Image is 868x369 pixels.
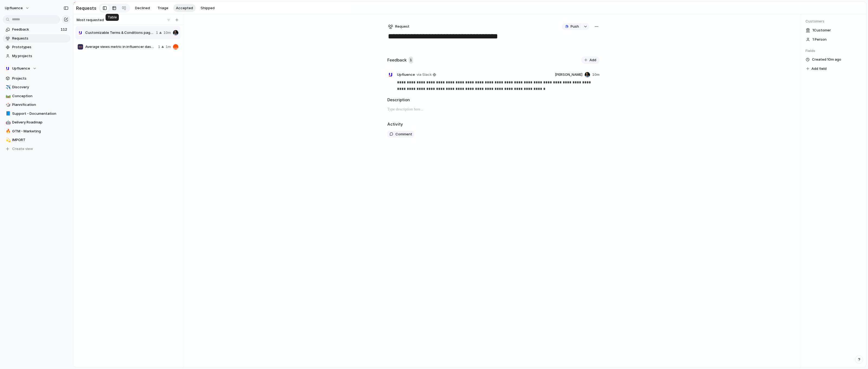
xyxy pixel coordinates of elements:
div: 💫 [6,137,9,143]
a: 📘Support - Documentation [3,110,70,118]
span: [PERSON_NAME] [555,72,582,77]
button: Declined [132,4,153,12]
button: Upfluence [2,4,32,12]
div: 📘 [6,110,9,117]
h2: Feedback [387,57,407,63]
span: 1 Customer [813,28,831,33]
a: ✈️Discovery [3,83,70,91]
a: 🤖Delivery Roadmap [3,118,70,126]
span: Average views metric in influencer dashboard analytics [85,44,156,50]
button: Comment [387,131,414,138]
a: Projects [3,74,70,83]
span: Requests [12,36,68,41]
div: 🔥 [6,128,9,134]
span: Create view [12,146,33,152]
span: Upfluence [12,66,30,71]
a: Prototypes [3,43,70,51]
a: 🛤️Conception [3,92,70,100]
button: Push [562,23,582,30]
h2: Activity [387,121,403,128]
span: My projects [12,53,68,59]
a: 🎲Plannification [3,101,70,109]
div: Table [106,14,119,21]
span: via Slack [417,72,432,77]
a: Feedback112 [3,25,70,34]
a: 💫IMPORT [3,136,70,144]
button: 🔥 [5,129,10,134]
span: Upfluence [397,72,415,77]
a: My projects [3,52,70,60]
button: Accepted [173,4,196,12]
span: 112 [61,27,68,32]
h2: Description [387,97,600,103]
span: 1m [166,44,171,50]
div: ✈️ [6,84,9,90]
span: Add [589,57,596,63]
span: Created 10m ago [812,57,841,62]
span: Feedback [12,27,59,32]
span: Discovery [12,84,68,90]
span: Delivery Roadmap [12,120,68,125]
span: Most requested [77,17,104,23]
span: Prototypes [12,44,68,50]
span: 1 [409,57,413,64]
a: via Slack [415,71,437,78]
span: Request [395,24,410,29]
span: Plannification [12,102,68,107]
span: Projects [12,76,68,81]
button: 🎲 [5,102,10,107]
button: 📘 [5,111,10,116]
button: Add [581,56,600,64]
span: 1 [156,30,158,35]
span: Upfluence [5,5,23,11]
span: Shipped [201,5,215,11]
a: 🔥GTM - Marketing [3,127,70,135]
span: Support - Documentation [12,111,68,116]
span: Accepted [176,5,193,11]
span: Push [571,24,579,29]
span: Conception [12,93,68,99]
span: 1 Person [813,37,827,42]
button: Upfluence [3,64,70,73]
div: 🛤️ [6,93,9,99]
h2: Requests [76,5,96,11]
span: GTM - Marketing [12,129,68,134]
span: Comment [395,132,412,137]
button: Triage [155,4,171,12]
span: Triage [158,5,168,11]
span: Declined [135,5,150,11]
span: Add field [811,66,827,71]
span: 1 [158,44,160,50]
span: 10m [163,30,171,35]
button: Add field [805,65,827,72]
span: Customers [805,19,862,24]
button: Most requested [76,17,111,24]
div: 🤖 [6,119,9,126]
span: IMPORT [12,137,68,143]
div: 🎲 [6,102,9,108]
button: 💫 [5,137,10,143]
button: 🤖 [5,120,10,125]
button: Create view [3,145,70,153]
span: Fields [805,48,862,54]
a: Requests [3,34,70,43]
button: Request [387,23,410,30]
span: Customizable Terms & Conditions pages [85,30,154,35]
span: 10m [592,72,600,77]
button: 🛤️ [5,93,10,99]
button: ✈️ [5,84,10,90]
button: Shipped [198,4,217,12]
